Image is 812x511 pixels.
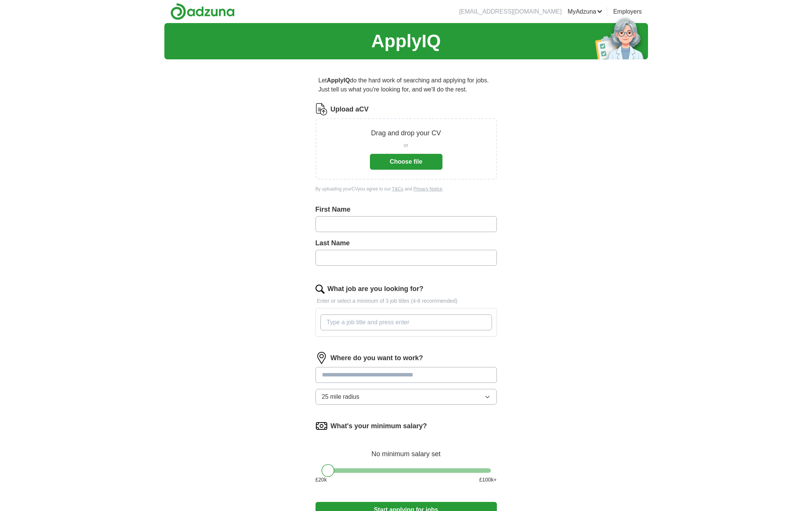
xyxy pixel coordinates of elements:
label: First Name [316,204,497,215]
img: Adzuna logo [170,3,235,20]
a: Privacy Notice [413,186,442,192]
img: salary.png [316,420,328,432]
label: What's your minimum salary? [331,421,427,431]
p: Drag and drop your CV [371,128,441,138]
div: By uploading your CV you agree to our and . [316,186,497,192]
strong: ApplyIQ [327,77,350,84]
img: search.png [316,285,325,294]
li: [EMAIL_ADDRESS][DOMAIN_NAME] [459,7,561,16]
img: CV Icon [316,103,328,115]
label: Upload a CV [331,104,369,115]
span: £ 100 k+ [479,476,496,484]
div: No minimum salary set [316,441,497,459]
label: Last Name [316,238,497,248]
p: Enter or select a minimum of 3 job titles (4-8 recommended) [316,297,497,305]
label: Where do you want to work? [331,353,423,363]
a: T&Cs [392,186,403,192]
span: 25 mile radius [322,392,360,401]
span: or [404,141,408,149]
label: What job are you looking for? [328,284,424,294]
span: £ 20 k [316,476,327,484]
input: Type a job title and press enter [320,314,492,330]
button: 25 mile radius [316,389,497,405]
a: MyAdzuna [568,7,602,16]
a: Employers [613,7,642,16]
p: Let do the hard work of searching and applying for jobs. Just tell us what you're looking for, an... [316,73,497,97]
img: location.png [316,352,328,364]
button: Choose file [370,154,442,170]
h1: ApplyIQ [371,28,441,55]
